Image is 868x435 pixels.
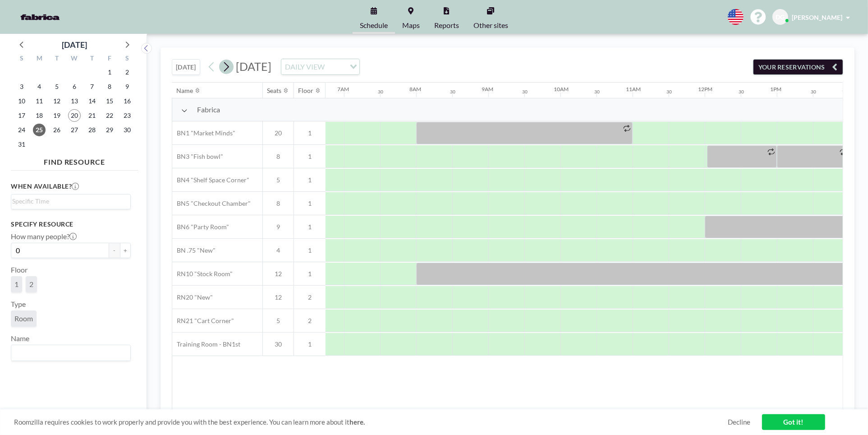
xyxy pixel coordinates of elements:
[263,129,294,137] span: 20
[263,176,294,184] span: 5
[172,340,240,348] span: Training Room - BN1st
[103,66,116,79] span: Friday, August 1, 2025
[51,95,63,107] span: Tuesday, August 12, 2025
[11,300,26,309] label: Type
[29,280,33,289] span: 2
[51,109,63,122] span: Tuesday, August 19, 2025
[103,109,116,122] span: Friday, August 22, 2025
[283,61,326,73] span: DAILY VIEW
[626,86,641,93] div: 11AM
[263,246,294,255] span: 4
[594,89,600,95] div: 30
[762,414,825,430] a: Got it!
[294,317,326,325] span: 2
[792,14,842,21] span: [PERSON_NAME]
[33,124,46,136] span: Monday, August 25, 2025
[15,124,28,136] span: Sunday, August 24, 2025
[11,345,130,361] div: Search for option
[121,109,133,122] span: Saturday, August 23, 2025
[753,59,843,75] button: YOUR RESERVATIONS
[349,418,365,426] a: here.
[263,293,294,301] span: 12
[103,95,116,107] span: Friday, August 15, 2025
[11,220,131,228] h3: Specify resource
[172,246,216,255] span: BN .75 "New"
[294,293,326,301] span: 2
[728,418,751,426] a: Decline
[15,95,28,107] span: Sunday, August 10, 2025
[698,86,712,93] div: 12PM
[554,86,569,93] div: 10AM
[12,196,125,206] input: Search for option
[68,109,81,122] span: Wednesday, August 20, 2025
[770,86,781,93] div: 1PM
[172,176,249,184] span: BN4 "Shelf Space Corner"
[118,53,136,65] div: S
[473,22,508,29] span: Other sites
[263,223,294,231] span: 9
[83,53,101,65] div: T
[294,246,326,255] span: 1
[172,293,213,301] span: RN20 "New"
[177,87,193,95] div: Name
[31,53,48,65] div: M
[263,340,294,348] span: 30
[294,176,326,184] span: 1
[33,95,46,107] span: Monday, August 11, 2025
[236,60,271,73] span: [DATE]
[327,61,344,73] input: Search for option
[434,22,459,29] span: Reports
[842,86,854,93] div: 2PM
[101,53,118,65] div: F
[263,199,294,208] span: 8
[776,13,785,21] span: DG
[103,124,116,136] span: Friday, August 29, 2025
[360,22,388,29] span: Schedule
[172,153,223,161] span: BN3 "Fish bowl"
[172,129,235,137] span: BN1 "Market Minds"
[172,59,200,75] button: [DATE]
[482,86,493,93] div: 9AM
[294,153,326,161] span: 1
[11,194,130,208] div: Search for option
[294,270,326,278] span: 1
[172,317,234,325] span: RN21 "Cart Corner"
[267,87,282,95] div: Seats
[172,223,229,231] span: BN6 "Party Room"
[263,270,294,278] span: 12
[15,80,28,93] span: Sunday, August 3, 2025
[66,53,83,65] div: W
[121,95,133,107] span: Saturday, August 16, 2025
[86,109,98,122] span: Thursday, August 21, 2025
[14,314,33,323] span: Room
[337,86,349,93] div: 7AM
[14,8,66,26] img: organization-logo
[33,80,46,93] span: Monday, August 4, 2025
[51,124,63,136] span: Tuesday, August 26, 2025
[48,53,66,65] div: T
[172,270,233,278] span: RN10 "Stock Room"
[11,265,28,274] label: Floor
[120,243,131,258] button: +
[15,109,28,122] span: Sunday, August 17, 2025
[263,153,294,161] span: 8
[299,87,314,95] div: Floor
[51,80,63,93] span: Tuesday, August 5, 2025
[263,317,294,325] span: 5
[11,232,77,241] label: How many people?
[121,80,133,93] span: Saturday, August 9, 2025
[402,22,420,29] span: Maps
[14,280,18,289] span: 1
[378,89,383,95] div: 30
[33,109,46,122] span: Monday, August 18, 2025
[666,89,672,95] div: 30
[294,340,326,348] span: 1
[109,243,120,258] button: -
[121,66,133,79] span: Saturday, August 2, 2025
[62,38,87,51] div: [DATE]
[294,129,326,137] span: 1
[86,95,98,107] span: Thursday, August 14, 2025
[86,124,98,136] span: Thursday, August 28, 2025
[409,86,421,93] div: 8AM
[739,89,744,95] div: 30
